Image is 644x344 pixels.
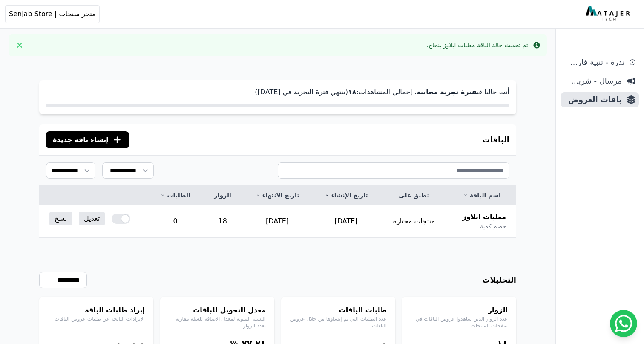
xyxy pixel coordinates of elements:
[79,212,105,225] a: تعديل
[457,191,506,199] a: اسم الباقة
[290,305,387,315] h4: طلبات الباقات
[380,186,447,205] th: تطبق على
[253,191,302,199] a: تاريخ الانتهاء
[148,205,202,238] td: 0
[13,38,26,52] button: Close
[586,6,632,22] img: MatajerTech Logo
[480,222,506,231] span: خصم كمية
[158,191,192,199] a: الطلبات
[348,88,356,96] strong: ١٨
[169,305,266,315] h4: معدل التحويل للباقات
[290,315,387,329] p: عدد الطلبات التي تم إنشاؤها من خلال عروض الباقات
[426,41,528,49] div: تم تحديث حالة الباقة معلبات ابلاوز بنجاح.
[411,315,508,329] p: عدد الزوار الذين شاهدوا عروض الباقات في صفحات المنتجات
[482,274,516,286] h3: التحليلات
[417,88,477,96] strong: فترة تجربة مجانية
[463,212,506,222] span: معلبات ابلاوز
[48,305,145,315] h4: إيراد طلبات الباقة
[46,131,129,148] button: إنشاء باقة جديدة
[49,212,72,225] a: نسخ
[169,315,266,329] p: النسبة المئوية لمعدل الاضافة للسلة مقارنة بعدد الزوار
[564,94,622,106] span: باقات العروض
[380,205,447,238] td: منتجات مختارة
[53,135,109,145] span: إنشاء باقة جديدة
[243,205,312,238] td: [DATE]
[202,186,243,205] th: الزوار
[46,87,509,97] p: أنت حاليا في . إجمالي المشاهدات: (تنتهي فترة التجربة في [DATE])
[48,315,145,322] p: الإيرادات الناتجة عن طلبات عروض الباقات
[564,75,622,87] span: مرسال - شريط دعاية
[411,305,508,315] h4: الزوار
[322,191,370,199] a: تاريخ الإنشاء
[312,205,380,238] td: [DATE]
[202,205,243,238] td: 18
[564,56,624,68] span: ندرة - تنبية قارب علي النفاذ
[482,134,509,146] h3: الباقات
[9,9,96,19] span: متجر سنجاب | Senjab Store
[5,5,100,23] button: متجر سنجاب | Senjab Store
